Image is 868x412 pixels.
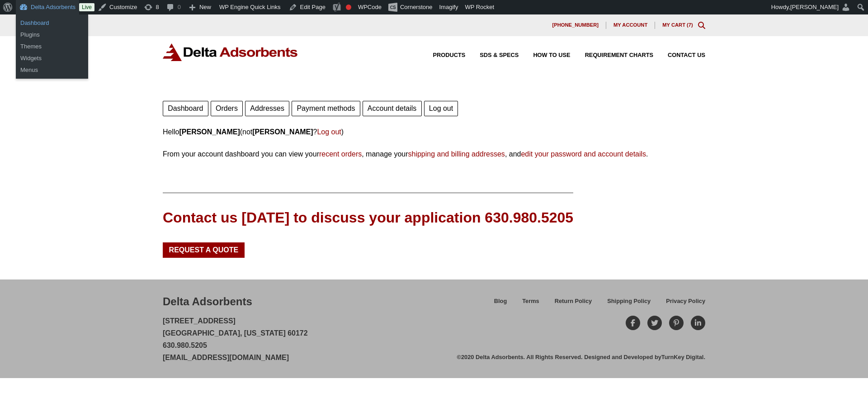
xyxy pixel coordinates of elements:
[653,52,705,58] a: Contact Us
[163,354,289,361] a: [EMAIL_ADDRESS][DOMAIN_NAME]
[163,99,705,116] nav: Account pages
[494,298,507,304] span: Blog
[16,29,88,41] a: Plugins
[661,354,704,360] a: TurnKey Digital
[169,246,239,254] span: Request a Quote
[522,298,539,304] span: Terms
[533,52,570,58] span: How to Use
[163,315,308,364] p: [STREET_ADDRESS] [GEOGRAPHIC_DATA], [US_STATE] 60172 630.980.5205
[16,64,88,76] a: Menus
[552,23,599,28] span: [PHONE_NUMBER]
[662,22,693,28] a: My Cart (7)
[211,101,243,116] a: Orders
[457,353,705,361] div: ©2020 Delta Adsorbents. All Rights Reserved. Designed and Developed by .
[424,101,458,116] a: Log out
[79,3,94,11] a: Live
[465,52,519,58] a: SDS & SPECS
[16,38,88,79] ul: Delta Adsorbents
[607,298,651,304] span: Shipping Policy
[545,22,606,29] a: [PHONE_NUMBER]
[555,298,592,304] span: Return Policy
[179,128,240,136] strong: [PERSON_NAME]
[317,128,341,136] a: Log out
[658,296,705,312] a: Privacy Policy
[346,5,351,10] div: Focus keyphrase not set
[163,101,208,116] a: Dashboard
[519,52,570,58] a: How to Use
[419,52,466,58] a: Products
[599,296,658,312] a: Shipping Policy
[319,150,362,158] a: recent orders
[16,14,88,43] ul: Delta Adsorbents
[16,52,88,64] a: Widgets
[16,17,88,29] a: Dashboard
[292,101,360,116] a: Payment methods
[666,298,705,304] span: Privacy Policy
[163,43,298,61] img: Delta Adsorbents
[363,101,422,116] a: Account details
[486,296,514,312] a: Blog
[163,148,705,160] p: From your account dashboard you can view your , manage your , and .
[163,208,573,228] div: Contact us [DATE] to discuss your application 630.980.5205
[521,150,646,158] a: edit your password and account details
[668,52,705,58] span: Contact Us
[433,52,466,58] span: Products
[252,128,313,136] strong: [PERSON_NAME]
[408,150,505,158] a: shipping and billing addresses
[698,22,705,29] div: Toggle Modal Content
[163,126,705,138] p: Hello (not ? )
[585,52,653,58] span: Requirement Charts
[613,23,647,28] span: My account
[245,101,289,116] a: Addresses
[790,4,839,10] span: [PERSON_NAME]
[16,41,88,52] a: Themes
[571,52,653,58] a: Requirement Charts
[163,242,245,258] a: Request a Quote
[547,296,600,312] a: Return Policy
[689,22,691,28] span: 7
[480,52,519,58] span: SDS & SPECS
[163,294,252,309] div: Delta Adsorbents
[606,22,655,29] a: My account
[514,296,547,312] a: Terms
